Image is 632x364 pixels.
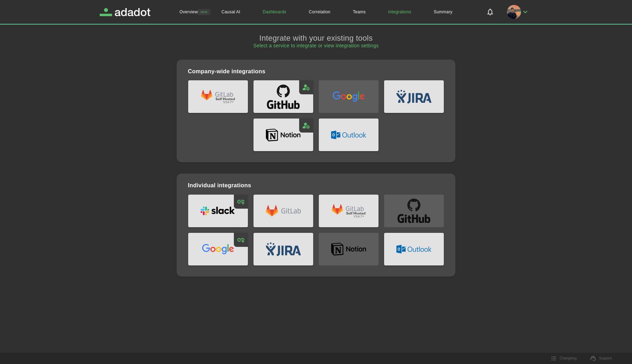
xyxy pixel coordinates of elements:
button: Dimitris Sitaras [504,3,532,21]
button: gitlabSelfManaged [319,195,378,227]
svg: Integrated [237,197,245,206]
svg: Connected [302,121,310,130]
svg: Connected [302,83,310,92]
a: Adadot Homepage [100,8,150,16]
text: v14.7+ [354,214,364,218]
text: v14.7+ [223,100,234,104]
button: Changelog [547,353,581,364]
button: slack: Integrated [188,195,248,227]
button: notion: Connected [254,119,313,151]
button: google: Integrated [188,233,248,265]
svg: Integrated [237,236,245,244]
img: Dimitris Sitaras [507,5,521,19]
h1: Integrate with your existing tools [259,34,373,43]
a: Support [586,353,616,364]
button: Notifications [482,4,499,20]
button: github: Connected [254,80,313,113]
h3: Individual integrations [188,182,444,189]
button: microsoft [384,233,444,265]
h3: Company-wide integrations [188,68,444,75]
button: jira [384,80,444,113]
button: microsoft [319,119,378,151]
h2: Select a service to integrate or view integration settings [254,43,379,48]
button: gitlabSelfManaged [188,80,248,113]
button: gitlab [254,195,313,227]
button: jira [254,233,313,265]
